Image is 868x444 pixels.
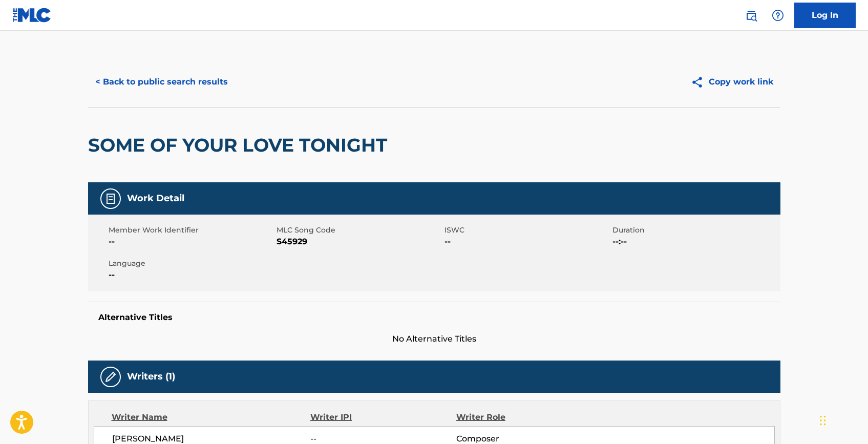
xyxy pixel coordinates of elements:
div: Help [768,5,788,26]
span: --:-- [612,236,778,248]
img: Copy work link [691,76,709,89]
span: -- [109,269,274,281]
div: Writer IPI [310,411,456,424]
img: help [772,9,784,22]
div: Drag [820,405,826,436]
span: ISWC [444,225,610,236]
span: No Alternative Titles [88,333,780,345]
span: -- [109,236,274,248]
button: < Back to public search results [88,69,235,95]
h5: Work Detail [127,193,184,204]
img: Work Detail [104,193,117,205]
iframe: Chat Widget [817,395,868,444]
a: Log In [794,3,856,28]
h5: Alternative Titles [98,312,770,323]
a: Public Search [741,5,761,26]
span: Language [109,258,274,269]
img: search [745,9,757,22]
div: Writer Role [456,411,589,424]
h5: Writers (1) [127,371,175,383]
span: Member Work Identifier [109,225,274,236]
img: Writers [104,371,117,383]
div: Writer Name [112,411,311,424]
img: MLC Logo [12,8,52,23]
h2: SOME OF YOUR LOVE TONIGHT [88,134,392,157]
span: MLC Song Code [277,225,442,236]
span: Duration [612,225,778,236]
span: S45929 [277,236,442,248]
span: -- [444,236,610,248]
button: Copy work link [684,69,780,95]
